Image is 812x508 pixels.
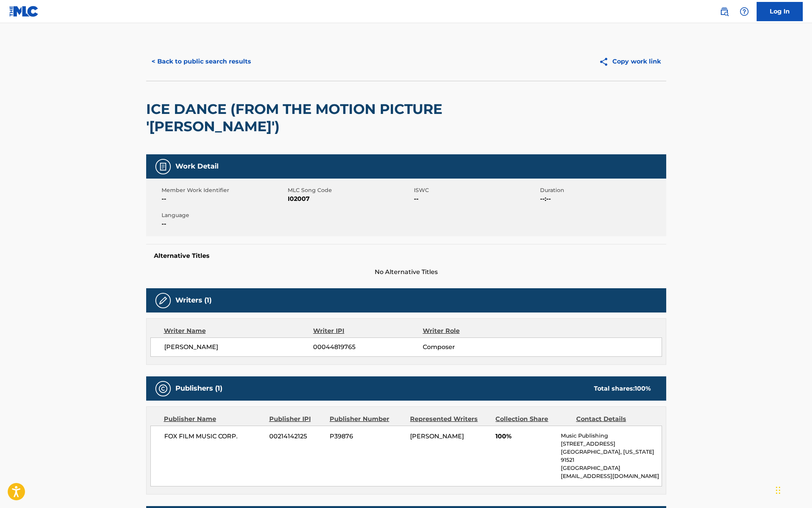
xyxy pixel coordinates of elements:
img: Writers [158,296,168,305]
span: 100 % [635,385,651,392]
img: MLC Logo [9,6,39,17]
span: Duration [540,186,664,194]
img: search [720,7,729,16]
div: Publisher Name [164,414,263,424]
p: Music Publishing [561,432,661,440]
span: -- [162,219,286,229]
h5: Writers (1) [175,296,212,305]
div: Total shares: [594,384,651,393]
h5: Work Detail [175,162,218,171]
h5: Publishers (1) [175,384,222,393]
p: [EMAIL_ADDRESS][DOMAIN_NAME] [561,472,661,480]
span: [PERSON_NAME] [164,343,313,352]
span: P39876 [330,432,404,441]
div: Contact Details [576,414,651,424]
span: --:-- [540,194,664,204]
span: 00044819765 [313,343,422,352]
div: Help [737,4,752,19]
span: Member Work Identifier [162,186,286,194]
img: Work Detail [158,162,168,171]
p: [GEOGRAPHIC_DATA], [US_STATE] 91521 [561,448,661,464]
span: -- [162,194,286,204]
a: Log In [757,2,803,21]
img: Publishers [158,384,168,393]
div: Writer Role [423,326,522,336]
iframe: Chat Widget [774,471,812,508]
button: Copy work link [594,52,666,71]
p: [STREET_ADDRESS] [561,440,661,448]
div: Represented Writers [410,414,490,424]
span: I02007 [288,194,412,204]
span: FOX FILM MUSIC CORP. [164,432,264,441]
h2: ICE DANCE (FROM THE MOTION PICTURE '[PERSON_NAME]') [146,100,458,135]
h5: Alternative Titles [154,252,659,260]
span: ISWC [414,186,538,194]
span: -- [414,194,538,204]
span: [PERSON_NAME] [410,433,464,440]
img: Copy work link [599,57,612,67]
span: 00214142125 [269,432,324,441]
div: Writer Name [164,326,313,336]
span: Composer [423,343,522,352]
div: Publisher IPI [269,414,324,424]
img: help [740,7,749,16]
button: < Back to public search results [146,52,257,71]
span: 100% [495,432,555,441]
div: Collection Share [495,414,570,424]
div: Drag [776,479,780,502]
span: Language [162,211,286,219]
span: MLC Song Code [288,186,412,194]
div: Writer IPI [313,326,423,336]
span: No Alternative Titles [146,267,666,277]
p: [GEOGRAPHIC_DATA] [561,464,661,472]
div: Publisher Number [330,414,404,424]
a: Public Search [717,4,732,19]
